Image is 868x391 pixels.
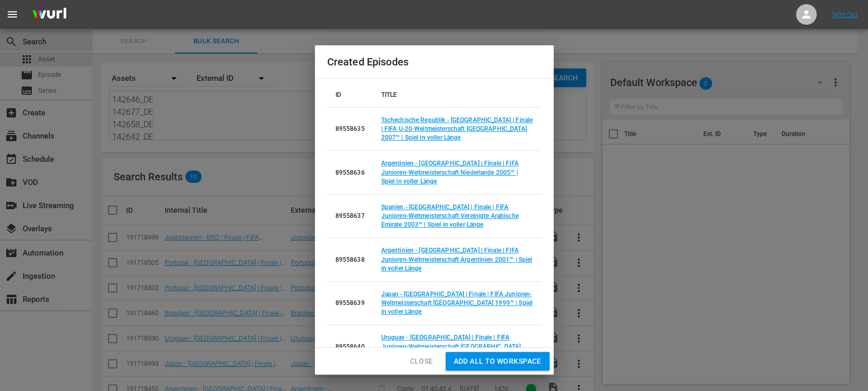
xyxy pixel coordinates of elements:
[327,54,541,70] h2: Created Episodes
[327,83,373,108] th: ID
[402,352,441,371] button: Close
[327,238,373,281] td: 89558638
[6,8,19,21] span: menu
[410,355,433,368] span: Close
[381,247,533,271] a: Argentinien - [GEOGRAPHIC_DATA] | Finale | FIFA Junioren-Weltmeisterschaft Argentinien 2001™ | Sp...
[381,116,533,141] a: Tschechische Republik - [GEOGRAPHIC_DATA] | Finale | FIFA U-20-Weltmeisterschaft [GEOGRAPHIC_DATA...
[381,334,521,359] a: Uruguay - [GEOGRAPHIC_DATA] | Finale | FIFA Junioren-Weltmeisterschaft [GEOGRAPHIC_DATA] 1997™ | ...
[381,203,519,228] a: Spanien - [GEOGRAPHIC_DATA] | Finale | FIFA Junioren-Weltmeisterschaft Vereinigte Arabische Emira...
[454,355,541,368] span: Add all to Workspace
[327,281,373,325] td: 89558639
[25,3,74,27] img: ans4CAIJ8jUAAAAAAAAAAAAAAAAAAAAAAAAgQb4GAAAAAAAAAAAAAAAAAAAAAAAAJMjXAAAAAAAAAAAAAAAAAAAAAAAAgAT5G...
[327,151,373,194] td: 89558636
[327,108,373,151] td: 89558635
[327,325,373,368] td: 89558640
[381,291,533,315] a: Japan - [GEOGRAPHIC_DATA] | Finale | FIFA Junioren-Weltmeisterschaft [GEOGRAPHIC_DATA] 1999™ | Sp...
[373,83,541,108] th: TITLE
[446,352,550,371] button: Add all to Workspace
[381,160,519,184] a: Argentinien - [GEOGRAPHIC_DATA] | Finale | FIFA Junioren-Weltmeisterschaft Niederlande 2005™ | Sp...
[831,10,858,19] a: Sign Out
[327,194,373,237] td: 89558637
